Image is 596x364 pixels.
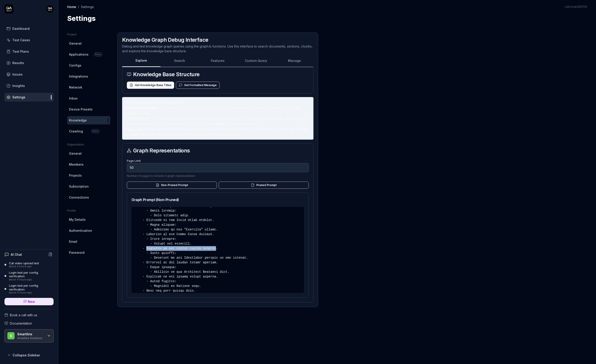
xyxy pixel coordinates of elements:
[4,271,54,281] a: Login test per config verificationabout 4 hours ago
[67,127,110,135] a: CrawlingBeta
[69,239,77,244] span: Email
[69,85,82,90] span: Network
[69,151,82,156] span: General
[127,159,141,162] label: Page Limit
[9,261,39,265] div: Cat video upload test
[237,58,275,67] button: Custom Query
[69,63,81,68] span: Configs
[17,336,44,340] div: Smartlinx Solutions
[69,217,86,222] span: My Details
[69,118,87,123] span: Knowledge
[67,143,110,147] div: Organization
[125,126,311,137] li: : Limits the number of pages (nodes) returned from Neo4j. If you set this to 10, you'll get the f...
[122,37,313,43] h2: Knowledge Graph Debug Interface
[12,38,30,42] div: Test Cases
[69,184,89,189] span: Subscription
[13,353,40,357] span: Collapse Sidebar
[67,13,96,24] h1: Settings
[12,95,25,100] div: Settings
[67,248,110,257] a: Password
[69,162,84,167] span: Members
[69,107,93,112] span: Device Presets
[9,284,54,291] div: Login test per config verification
[4,298,54,305] a: New
[10,321,32,326] span: Documentation
[125,100,185,104] strong: Graph Representation Debug Info
[127,182,217,189] button: Non-Pruned Prompt
[565,5,587,9] span: Last scan:
[127,72,309,77] h2: Knowledge Base Structure
[46,5,54,13] img: 7ccf6c19-61ad-4a6c-8811-018b02a1b829.jpg
[4,47,54,56] a: Test Plans
[127,174,309,178] p: Number of pages to include in graph representation
[69,41,82,46] span: General
[67,149,110,158] a: General
[565,5,587,9] button: Last scan:[DATE]
[17,332,44,336] div: Smartlinx
[67,32,110,37] div: Project
[28,299,35,304] span: New
[122,58,160,67] button: Explore
[67,237,110,246] a: Email
[4,261,54,268] a: Cat video upload testabout 3 hours ago
[12,72,23,77] div: Issues
[69,250,84,255] span: Password
[4,36,54,44] a: Test Cases
[199,58,237,67] button: Features
[69,173,82,178] span: Projects
[11,252,22,257] h4: AI Chat
[67,105,110,113] a: Device Presets
[9,265,39,268] div: about 3 hours ago
[67,182,110,191] a: Subscription
[160,58,199,67] button: Search
[12,49,29,54] div: Test Plans
[125,116,149,121] strong: Pruned Graph
[81,4,94,9] div: Settings
[67,215,110,224] a: My Details
[4,24,54,33] a: Dashboard
[67,160,110,169] a: Members
[125,105,311,116] li: : Extracts the full graph from Neo4j and formats it as a prompt. Used as input to the project con...
[4,284,54,294] a: Login test per config verificationabout 4 hours ago
[4,81,54,90] a: Insights
[4,329,54,343] button: SSmartlinxSmartlinx Solutions
[9,271,54,278] div: Login test per config verification
[67,4,76,9] a: Home
[4,58,54,67] a: Results
[67,226,110,235] a: Authentication
[69,52,89,57] span: Applications
[4,93,54,102] a: Settings
[4,351,54,360] button: Collapse Sidebar
[9,278,54,281] div: about 4 hours ago
[4,321,54,326] a: Documentation
[67,94,110,102] a: Inbox
[69,74,88,79] span: Integrations
[78,4,79,9] div: /
[9,291,54,294] div: about 4 hours ago
[67,72,110,80] a: Integrations
[125,127,143,131] strong: Page Limit
[94,52,102,56] span: Beta
[69,129,83,134] span: Crawling
[67,61,110,69] a: Configs
[125,105,158,110] strong: Non-Pruned Graph
[122,44,313,53] p: Debug and test knowledge graph queries using the graph.ts functions. Use this interface to search...
[67,39,110,48] a: General
[4,313,54,317] a: Book a call with us
[67,83,110,91] a: Network
[12,61,24,65] div: Results
[12,26,30,31] div: Dashboard
[176,82,220,89] button: Get Formatted Message
[69,96,78,101] span: Inbox
[67,171,110,180] a: Projects
[4,70,54,79] a: Issues
[67,193,110,201] a: Connections
[578,5,587,8] time: [DATE]
[10,313,37,317] span: Book a call with us
[127,82,174,89] button: Get Knowledge Base Titles
[67,50,110,58] a: ApplicationsBeta
[69,195,89,200] span: Connections
[125,116,311,126] li: : Filters out pages and merges duplicate actions before formatting as a prompt, resulting in a mu...
[67,116,110,124] a: Knowledge
[7,332,15,339] span: S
